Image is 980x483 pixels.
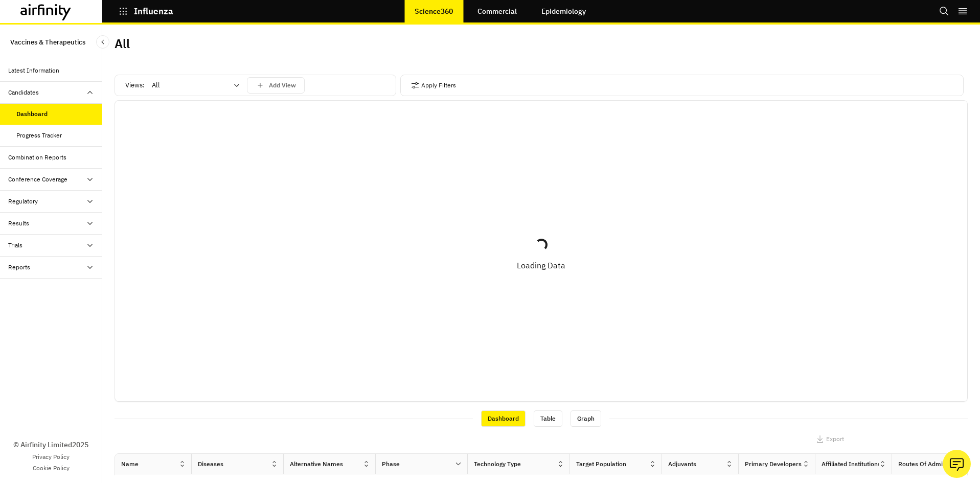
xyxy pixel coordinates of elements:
[13,440,88,450] p: © Airfinity Limited 2025
[481,410,526,427] div: Dashboard
[534,410,562,427] div: Table
[939,3,949,20] button: Search
[822,459,879,469] div: Affiliated Institutions
[8,241,22,250] div: Trials
[134,7,173,16] p: Influenza
[8,66,59,75] div: Latest Information
[571,410,601,427] div: Graph
[517,259,565,271] p: Loading Data
[8,197,38,206] div: Regulatory
[32,452,70,462] a: Privacy Policy
[898,459,970,469] div: Routes of Administration
[576,459,626,469] div: Target Population
[16,131,62,140] div: Progress Tracker
[816,431,844,447] button: Export
[474,459,521,469] div: Technology Type
[668,459,696,469] div: Adjuvants
[269,82,296,89] p: Add View
[8,88,39,97] div: Candidates
[382,459,400,469] div: Phase
[415,7,453,15] p: Science360
[96,35,109,49] button: Close Sidebar
[745,459,802,469] div: Primary Developers
[121,459,139,469] div: Name
[290,459,343,469] div: Alternative Names
[411,77,456,94] button: Apply Filters
[8,219,29,228] div: Results
[8,175,67,184] div: Conference Coverage
[115,36,130,51] h2: All
[16,109,48,119] div: Dashboard
[8,153,66,162] div: Combination Reports
[125,77,305,94] div: Views:
[826,435,844,443] p: Export
[943,450,971,478] button: Ask our analysts
[8,263,30,272] div: Reports
[198,459,223,469] div: Diseases
[247,77,305,94] button: save changes
[33,464,70,473] a: Cookie Policy
[119,3,173,20] button: Influenza
[10,33,85,52] p: Vaccines & Therapeutics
